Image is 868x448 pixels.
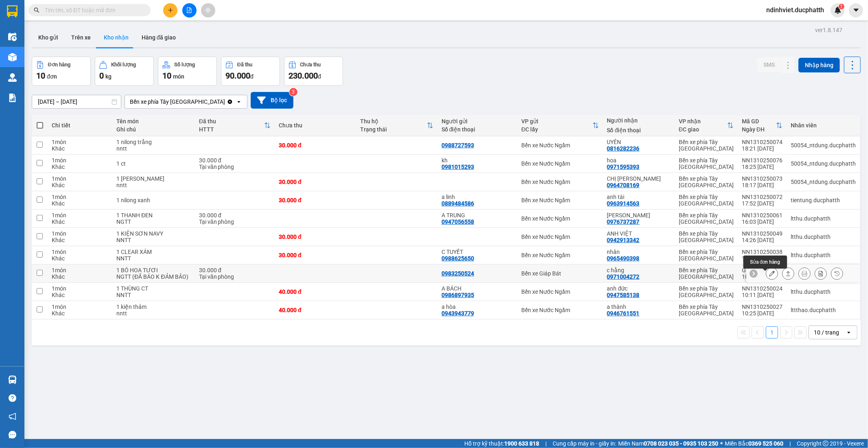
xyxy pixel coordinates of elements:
[742,249,783,255] div: NN1310250038
[442,126,513,133] div: Số điện thoại
[742,182,783,188] div: 18:17 [DATE]
[8,376,17,384] img: warehouse-icon
[679,139,734,152] div: Bến xe phía Tây [GEOGRAPHIC_DATA]
[720,442,723,445] span: ⚪️
[225,71,250,81] span: 90.000
[742,200,783,207] div: 17:52 [DATE]
[607,127,671,133] div: Số điện thoại
[815,26,842,35] div: ver 1.8.147
[679,157,734,170] div: Bến xe phía Tây [GEOGRAPHIC_DATA]
[521,307,599,313] div: Bến xe Nước Ngầm
[7,5,17,17] img: logo-vxr
[116,118,190,125] div: Tên món
[679,249,734,262] div: Bến xe phía Tây [GEOGRAPHIC_DATA]
[52,230,108,237] div: 1 món
[52,249,108,255] div: 1 món
[757,57,781,72] button: SMS
[199,219,271,225] div: Tại văn phòng
[607,139,671,145] div: UYÊN
[742,118,776,125] div: Mã GD
[442,212,513,219] div: A TRUNG
[607,273,640,280] div: 0971004272
[742,212,783,219] div: NN1310250061
[607,285,671,292] div: anh đức
[34,7,39,13] span: search
[607,194,671,200] div: anh tài
[116,212,190,219] div: 1 THANH ĐEN
[607,212,671,219] div: ANH LINH
[521,252,599,258] div: Bến xe Nước Ngầm
[679,212,734,225] div: Bến xe phía Tây [GEOGRAPHIC_DATA]
[135,28,182,47] button: Hàng đã giao
[173,73,184,80] span: món
[52,145,108,152] div: Khác
[791,160,856,167] div: 50054_ntdung.ducphatth
[116,310,190,317] div: nntt
[279,122,352,129] div: Chưa thu
[195,115,275,136] th: Toggle SortBy
[742,310,783,317] div: 10:25 [DATE]
[52,285,108,292] div: 1 món
[221,57,280,86] button: Đã thu90.000đ
[791,307,856,313] div: lttthao.ducphatth
[442,219,474,225] div: 0947056558
[442,157,513,164] div: kh
[607,117,671,124] div: Người nhận
[105,73,112,80] span: kg
[199,267,271,273] div: 30.000 đ
[116,182,190,188] div: nntt
[442,118,513,125] div: Người gửi
[32,95,121,108] input: Select a date range.
[853,7,860,14] span: caret-down
[521,118,593,125] div: VP gửi
[442,249,513,255] div: C TUYẾT
[607,157,671,164] div: hoa
[791,122,856,129] div: Nhân viên
[65,28,97,47] button: Trên xe
[279,142,352,149] div: 30.000 đ
[8,73,17,82] img: warehouse-icon
[116,230,190,237] div: 1 KIỆN SƠN NAVY
[116,175,190,182] div: 1 túi hồng
[834,7,842,14] img: icon-new-feature
[442,164,474,170] div: 0981015293
[521,288,599,295] div: Bến xe Nước Ngầm
[618,439,718,448] span: Miền Nam
[279,252,352,258] div: 30.000 đ
[679,175,734,188] div: Bến xe phía Tây [GEOGRAPHIC_DATA]
[9,413,16,420] span: notification
[32,57,91,86] button: Đơn hàng10đơn
[742,255,783,262] div: 12:22 [DATE]
[199,157,271,164] div: 30.000 đ
[279,307,352,313] div: 40.000 đ
[679,194,734,207] div: Bến xe phía Tây [GEOGRAPHIC_DATA]
[116,249,190,255] div: 1 CLEAR XÁM
[8,94,17,102] img: solution-icon
[52,182,108,188] div: Khác
[227,98,233,105] svg: Clear value
[760,5,831,15] span: ndinhviet.ducphatth
[36,71,45,81] span: 10
[607,237,640,243] div: 0942913342
[116,255,190,262] div: NNTT
[251,92,293,109] button: Bộ lọc
[679,267,734,280] div: Bến xe phía Tây [GEOGRAPHIC_DATA]
[742,175,783,182] div: NN1310250073
[791,215,856,222] div: ltthu.ducphatth
[607,182,640,188] div: 0964708169
[789,439,791,448] span: |
[250,73,254,80] span: đ
[823,441,829,446] span: copyright
[95,57,154,86] button: Khối lượng0kg
[318,73,321,80] span: đ
[849,3,863,17] button: caret-down
[97,28,135,47] button: Kho nhận
[504,440,539,447] strong: 1900 633 818
[840,4,843,9] span: 1
[521,126,593,133] div: ĐC lấy
[742,230,783,237] div: NN1310250049
[442,310,474,317] div: 0943943779
[8,53,17,61] img: warehouse-icon
[116,285,190,292] div: 1 THÙNG CT
[300,62,321,68] div: Chưa thu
